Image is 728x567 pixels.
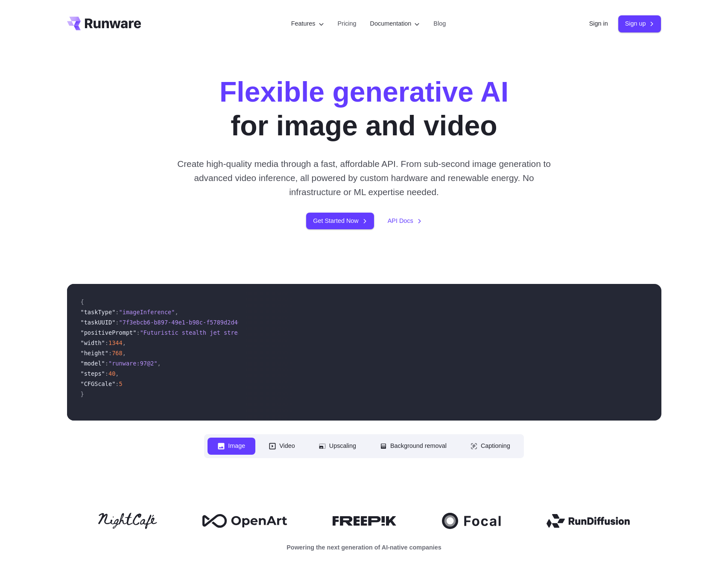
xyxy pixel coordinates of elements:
[108,339,123,346] span: 1344
[112,350,123,357] span: 768
[81,380,116,387] span: "CFGScale"
[81,329,137,336] span: "positivePrompt"
[105,360,108,367] span: :
[388,216,422,226] a: API Docs
[119,380,123,387] span: 5
[115,319,119,326] span: :
[433,19,446,29] a: Blog
[67,17,141,30] a: Go to /
[123,350,126,357] span: ,
[108,360,158,367] span: "runware:97@2"
[67,543,661,552] p: Powering the next generation of AI-native companies
[309,438,366,454] button: Upscaling
[370,438,457,454] button: Background removal
[108,370,115,377] span: 40
[589,19,608,29] a: Sign in
[174,157,554,199] p: Create high-quality media through a fast, affordable API. From sub-second image generation to adv...
[370,19,420,29] label: Documentation
[338,19,357,29] a: Pricing
[136,329,140,336] span: :
[119,309,175,316] span: "imageInference"
[81,370,105,377] span: "steps"
[460,438,520,454] button: Captioning
[81,350,108,357] span: "height"
[81,391,84,397] span: }
[81,360,105,367] span: "model"
[81,298,84,305] span: {
[105,370,108,377] span: :
[140,329,458,336] span: "Futuristic stealth jet streaking through a neon-lit cityscape with glowing purple exhaust"
[115,309,119,316] span: :
[175,309,178,316] span: ,
[208,438,255,454] button: Image
[306,213,374,229] a: Get Started Now
[115,370,119,377] span: ,
[81,309,116,316] span: "taskType"
[618,15,661,32] a: Sign up
[259,438,305,454] button: Video
[123,339,126,346] span: ,
[291,19,324,29] label: Features
[119,319,252,326] span: "7f3ebcb6-b897-49e1-b98c-f5789d2d40d7"
[81,319,116,326] span: "taskUUID"
[219,75,509,143] h1: for image and video
[108,350,112,357] span: :
[105,339,108,346] span: :
[115,380,119,387] span: :
[219,76,509,108] strong: Flexible generative AI
[81,339,105,346] span: "width"
[158,360,161,367] span: ,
